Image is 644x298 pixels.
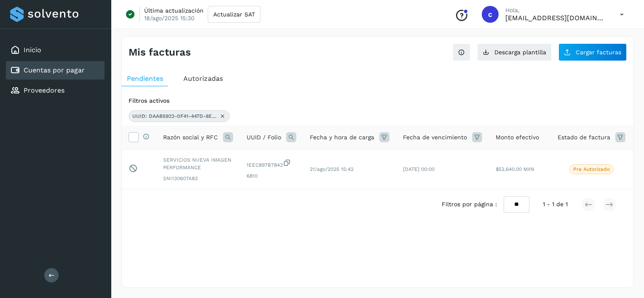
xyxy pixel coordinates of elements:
[6,41,105,59] div: Inicio
[496,166,534,172] span: $52,640.00 MXN
[558,133,610,142] span: Estado de factura
[163,133,218,142] span: Razón social y RFC
[6,61,105,80] div: Cuentas por pagar
[494,49,546,55] span: Descarga plantilla
[573,166,610,172] p: Pre Autorizado
[24,66,85,74] a: Cuentas por pagar
[477,43,552,61] button: Descarga plantilla
[247,172,296,180] span: 6810
[543,200,568,209] span: 1 - 1 de 1
[132,112,217,120] span: UUID: DAAB5922-0F41-447D-8E43-1EEC897B7843
[310,133,374,142] span: Fecha y hora de carga
[6,81,105,100] div: Proveedores
[208,6,260,23] button: Actualizar SAT
[213,11,255,17] span: Actualizar SAT
[403,133,467,142] span: Fecha de vencimiento
[129,96,627,105] div: Filtros activos
[310,166,354,172] span: 21/ago/2025 15:42
[24,86,64,94] a: Proveedores
[24,46,41,54] a: Inicio
[403,166,435,172] span: [DATE] 00:00
[129,110,230,122] div: UUID: DAAB5922-0F41-447D-8E43-1EEC897B7843
[129,46,191,59] h4: Mis facturas
[144,14,195,22] p: 18/ago/2025 15:30
[505,7,606,14] p: Hola,
[163,156,233,171] span: SERVICIOS NUEVA IMAGEN PERFORMANCE
[144,7,204,14] p: Última actualización
[558,43,627,61] button: Cargar facturas
[247,159,296,169] span: 1EEC897B7843
[183,74,223,82] span: Autorizadas
[442,200,497,209] span: Filtros por página :
[576,49,621,55] span: Cargar facturas
[163,175,233,182] span: SNI130607A83
[496,133,539,142] span: Monto efectivo
[505,14,606,22] p: cxp@53cargo.com
[247,133,281,142] span: UUID / Folio
[127,74,163,82] span: Pendientes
